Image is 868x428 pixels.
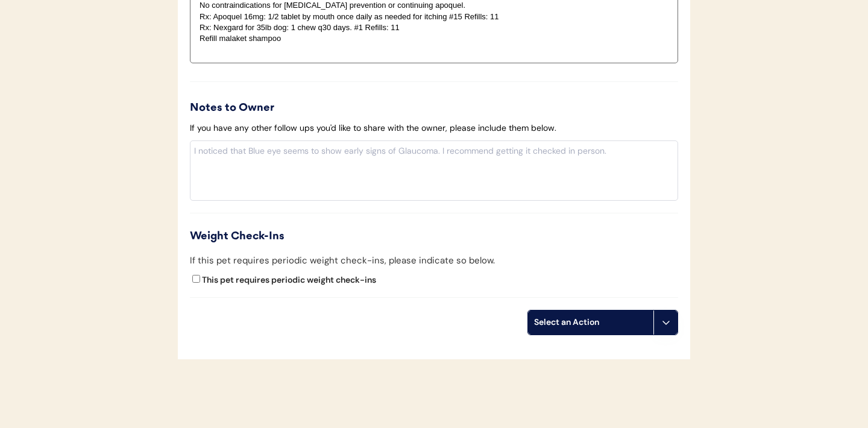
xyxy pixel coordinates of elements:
[200,22,668,33] p: Rx: Nexgard for 35lb dog: 1 chew q30 days. #1 Refills: 11
[200,11,668,22] p: Rx: Apoquel 16mg: 1/2 tablet by mouth once daily as needed for itching #15 Refills: 11
[190,228,678,245] div: Weight Check-Ins
[202,274,376,285] label: This pet requires periodic weight check-ins
[190,100,678,116] div: Notes to Owner
[190,254,495,268] div: If this pet requires periodic weight check-ins, please indicate so below.
[190,122,556,134] div: If you have any other follow ups you'd like to share with the owner, please include them below.
[534,316,647,329] div: Select an Action
[200,33,668,44] p: Refill malaket shampoo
